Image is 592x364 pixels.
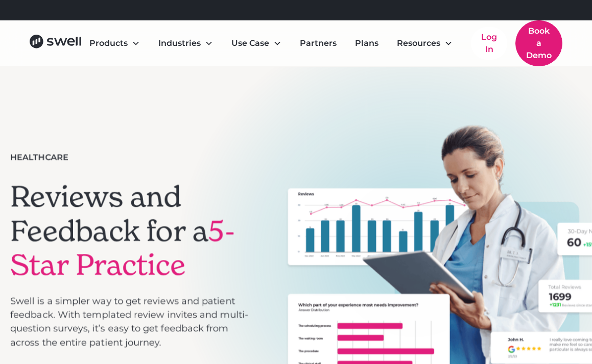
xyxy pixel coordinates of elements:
[10,295,248,350] p: Swell is a simpler way to get reviews and patient feedback. With templated review invites and mul...
[10,179,248,282] h1: Reviews and Feedback for a
[158,37,201,49] div: Industries
[389,33,461,54] div: Resources
[10,151,68,163] div: Healthcare
[10,213,235,283] span: 5-Star Practice
[223,33,290,54] div: Use Case
[30,35,81,52] a: home
[397,37,440,49] div: Resources
[347,33,387,54] a: Plans
[471,27,507,60] a: Log In
[89,37,128,49] div: Products
[81,33,148,54] div: Products
[150,33,221,54] div: Industries
[292,33,345,54] a: Partners
[515,20,562,66] a: Book a Demo
[231,37,269,49] div: Use Case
